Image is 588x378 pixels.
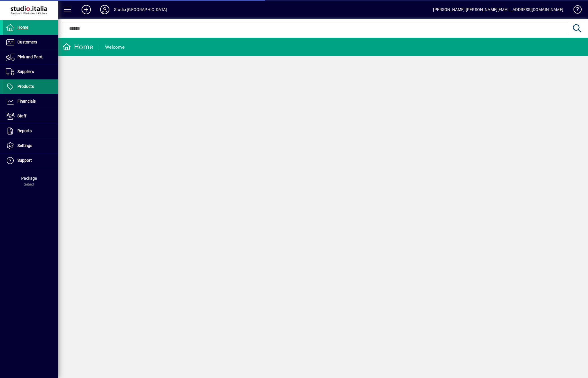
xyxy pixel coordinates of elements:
a: Pick and Pack [3,50,58,64]
div: [PERSON_NAME] [PERSON_NAME][EMAIL_ADDRESS][DOMAIN_NAME] [433,5,563,14]
button: Add [77,4,95,15]
span: Pick and Pack [17,54,43,59]
a: Financials [3,94,58,109]
span: Staff [17,114,26,118]
a: Products [3,79,58,94]
button: Profile [95,4,114,15]
a: Settings [3,139,58,153]
a: Suppliers [3,65,58,79]
div: Welcome [105,43,125,52]
a: Reports [3,124,58,138]
div: Studio [GEOGRAPHIC_DATA] [114,5,167,14]
a: Staff [3,109,58,123]
span: Package [21,176,37,181]
span: Suppliers [17,69,34,74]
a: Knowledge Base [569,1,581,20]
span: Financials [17,99,36,103]
span: Reports [17,128,32,133]
span: Support [17,158,32,163]
a: Customers [3,35,58,50]
div: Home [62,42,93,52]
span: Products [17,84,34,89]
span: Home [17,25,28,30]
a: Support [3,153,58,168]
span: Customers [17,40,37,44]
span: Settings [17,143,32,148]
